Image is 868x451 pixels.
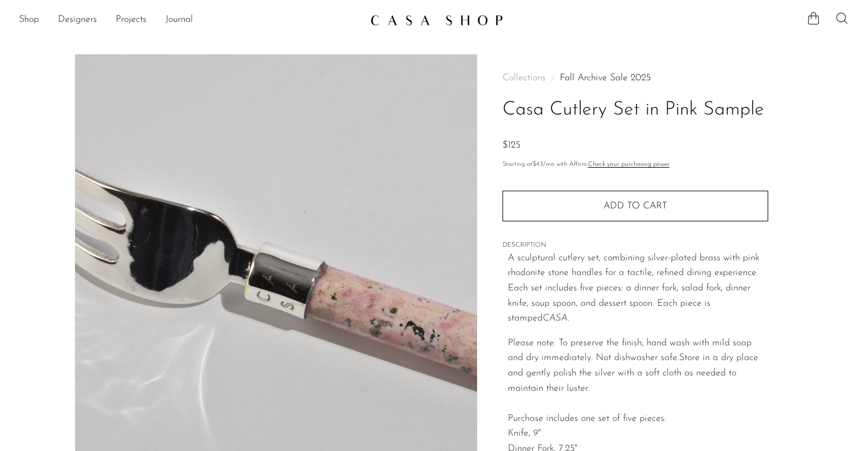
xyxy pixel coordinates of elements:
[502,73,768,83] nav: Breadcrumbs
[502,191,768,221] button: Add to cart
[19,12,39,28] a: Shop
[502,240,768,251] span: DESCRIPTION
[560,73,651,83] a: Fall Archive Sale 2025
[502,95,768,125] h1: Casa Cutlery Set in Pink Sample
[58,12,97,28] a: Designers
[502,73,546,83] span: Collections
[165,12,193,28] a: Journal
[116,12,146,28] a: Projects
[603,201,667,212] span: Add to cart
[533,161,543,168] span: $43
[19,10,361,30] ul: NEW HEADER MENU
[508,251,768,326] p: A sculptural cutlery set, combining silver-plated brass with pink rhodonite stone handles for a t...
[19,10,361,30] nav: Desktop navigation
[502,159,768,170] p: Starting at /mo with Affirm.
[588,161,670,168] a: Check your purchasing power - Learn more about Affirm Financing (opens in modal)
[502,140,520,150] span: $125
[543,313,569,323] em: CASA.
